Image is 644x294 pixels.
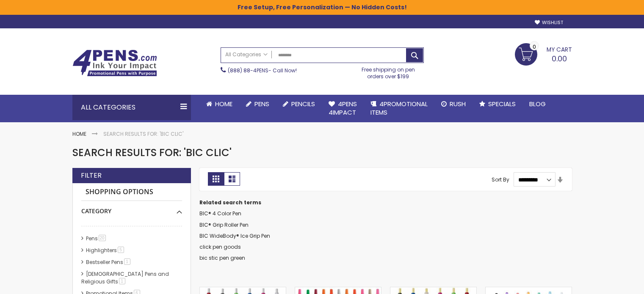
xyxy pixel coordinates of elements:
[488,99,516,108] span: Specials
[492,176,509,183] label: Sort By
[200,287,286,294] a: BIC® Clear Clics Pen
[72,49,157,77] img: 4Pens Custom Pens and Promotional Products
[486,287,572,294] a: BIC® Ferocity Clic™ Fine Point Gel Pen
[329,99,357,117] span: 4Pens 4impact
[295,287,381,294] a: Promotional BIC® Clic Stic® Pen
[199,221,249,228] a: BIC® Grip Roller Pen
[72,130,86,137] a: Home
[254,99,269,108] span: Pens
[515,43,572,64] a: 0.00 0
[239,95,276,113] a: Pens
[119,278,125,284] span: 1
[199,210,241,217] a: BIC® 4 Color Pen
[199,232,270,239] a: BIC WideBody® Ice Grip Pen
[450,99,466,108] span: Rush
[291,99,315,108] span: Pencils
[225,51,268,58] span: All Categories
[390,287,476,294] a: BIC® Clear Clics Gold Pen
[81,171,102,180] strong: Filter
[228,67,297,74] span: - Call Now!
[81,183,182,201] strong: Shopping Options
[84,247,127,254] a: Highlighters5
[199,243,241,250] a: click pen goods
[221,48,272,62] a: All Categories
[208,172,224,186] strong: Grid
[103,130,183,137] strong: Search results for: 'bic clic'
[364,95,434,122] a: 4PROMOTIONALITEMS
[124,258,130,265] span: 1
[228,67,268,74] a: (888) 88-4PENS
[370,99,428,117] span: 4PROMOTIONAL ITEMS
[199,95,239,113] a: Home
[473,95,522,113] a: Specials
[72,146,232,159] span: Search results for: 'bic clic'
[81,201,182,215] div: Category
[535,19,563,26] a: Wishlist
[84,258,133,266] a: Bestseller Pens1
[529,99,546,108] span: Blog
[215,99,232,108] span: Home
[434,95,473,113] a: Rush
[353,63,424,80] div: Free shipping on pen orders over $199
[199,254,245,261] a: bic stic pen green
[322,95,364,122] a: 4Pens4impact
[72,95,191,120] div: All Categories
[276,95,322,113] a: Pencils
[118,247,124,253] span: 5
[199,199,572,206] dt: Related search terms
[533,43,536,51] span: 0
[84,235,109,242] a: Pens20
[81,270,169,285] a: [DEMOGRAPHIC_DATA] Pens and Religious Gifts1
[522,95,553,113] a: Blog
[552,53,567,64] span: 0.00
[99,235,106,241] span: 20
